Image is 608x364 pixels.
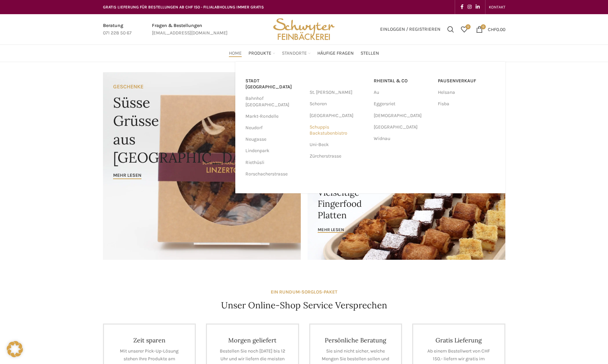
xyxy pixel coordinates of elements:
a: Bahnhof [GEOGRAPHIC_DATA] [245,93,303,110]
div: Secondary navigation [485,0,509,14]
div: Main navigation [100,47,509,60]
a: Neugasse [245,134,303,145]
div: Meine Wunschliste [457,23,471,36]
span: Einloggen / Registrieren [380,27,441,32]
a: RHEINTAL & CO [374,75,431,87]
a: Banner link [308,166,505,260]
span: 0 [481,24,486,29]
a: 0 CHF0.00 [473,23,509,36]
h4: Zeit sparen [114,336,185,344]
a: Widnau [374,133,431,144]
a: Home [229,47,242,60]
a: St. [PERSON_NAME] [310,87,367,98]
a: Infobox link [103,22,132,37]
h4: Persönliche Beratung [320,336,391,344]
a: Häufige Fragen [317,47,354,60]
a: Stadt [GEOGRAPHIC_DATA] [245,75,303,93]
a: Linkedin social link [474,2,482,12]
h4: Unser Online-Shop Service Versprechen [221,299,387,311]
a: Einloggen / Registrieren [377,23,444,36]
a: Neudorf [245,122,303,134]
a: [DEMOGRAPHIC_DATA] [374,110,431,121]
span: Home [229,50,242,57]
a: Zürcherstrasse [310,150,367,162]
a: Produkte [248,47,275,60]
a: Pausenverkauf [438,75,495,87]
a: Infobox link [152,22,228,37]
span: KONTAKT [489,5,505,9]
strong: EIN RUNDUM-SORGLOS-PAKET [271,289,337,295]
a: Uni-Beck [310,139,367,150]
a: KONTAKT [489,0,505,14]
a: Au [374,87,431,98]
a: Banner link [103,72,301,260]
h4: Gratis Lieferung [423,336,494,344]
span: Standorte [282,50,307,57]
a: [GEOGRAPHIC_DATA] [310,110,367,121]
a: Riethüsli [245,157,303,168]
h4: Morgen geliefert [217,336,288,344]
a: Schuppis Backstubenbistro [310,121,367,139]
a: Site logo [271,26,337,32]
a: Markt-Rondelle [245,111,303,122]
img: Bäckerei Schwyter [271,14,337,45]
a: Fisba [438,98,495,110]
a: Standorte [282,47,311,60]
span: 0 [466,24,471,29]
a: Rorschacherstrasse [245,168,303,180]
span: Stellen [361,50,379,57]
a: Stellen [361,47,379,60]
bdi: 0.00 [488,26,505,32]
a: Helsana [438,87,495,98]
span: Produkte [248,50,271,57]
span: Häufige Fragen [317,50,354,57]
span: GRATIS LIEFERUNG FÜR BESTELLUNGEN AB CHF 150 - FILIALABHOLUNG IMMER GRATIS [103,5,264,9]
a: Lindenpark [245,145,303,157]
a: Facebook social link [458,2,466,12]
span: CHF [488,26,496,32]
a: Schoren [310,98,367,110]
a: Eggersriet [374,98,431,110]
a: Suchen [444,23,457,36]
a: 0 [457,23,471,36]
a: Instagram social link [466,2,474,12]
a: [GEOGRAPHIC_DATA] [374,121,431,133]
